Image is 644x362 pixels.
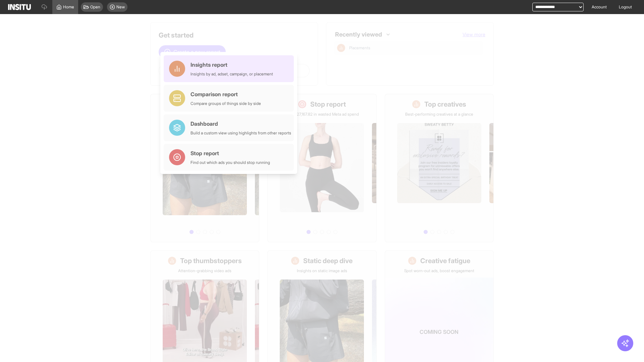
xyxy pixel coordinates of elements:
[63,4,74,10] span: Home
[191,71,273,77] div: Insights by ad, adset, campaign, or placement
[191,120,291,128] div: Dashboard
[191,101,261,106] div: Compare groups of things side by side
[8,4,31,10] img: Logo
[191,61,273,69] div: Insights report
[191,160,270,165] div: Find out which ads you should stop running
[90,4,100,10] span: Open
[191,149,270,157] div: Stop report
[191,90,261,98] div: Comparison report
[191,130,291,136] div: Build a custom view using highlights from other reports
[116,4,125,10] span: New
